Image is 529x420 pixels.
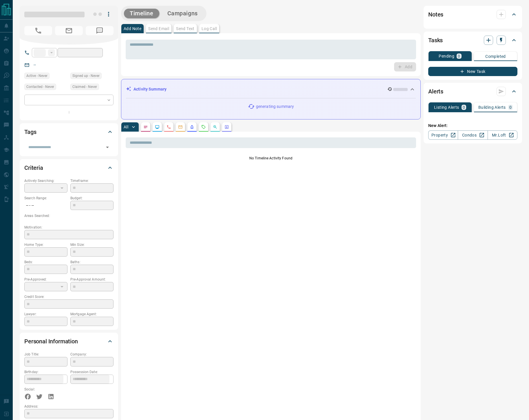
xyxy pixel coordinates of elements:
span: Claimed - Never [72,84,97,90]
h2: Criteria [24,163,43,172]
p: Baths: [70,259,114,265]
h2: Alerts [428,87,443,96]
span: Signed up - Never [72,73,100,79]
button: New Task [428,67,517,76]
p: Job Title: [24,352,67,357]
span: Active - Never [26,73,47,79]
span: Contacted - Never [26,84,54,90]
p: Social: [24,387,67,392]
div: Tasks [428,33,517,47]
p: Timeframe: [70,178,114,183]
h2: Tasks [428,36,443,45]
span: No Number [24,26,52,35]
h2: Personal Information [24,337,78,346]
p: 0 [463,105,465,109]
p: Budget: [70,196,114,201]
svg: Requests [201,125,206,129]
a: Mr.Loft [488,130,517,140]
div: Notes [428,8,517,21]
svg: Notes [143,125,148,129]
svg: Opportunities [213,125,217,129]
p: -- - -- [24,201,67,210]
p: 0 [458,54,460,58]
h2: Tags [24,127,36,137]
p: Completed [485,54,506,58]
svg: Agent Actions [224,125,229,129]
p: Beds: [24,259,67,265]
div: Activity Summary [126,84,416,95]
p: Add Note [124,27,141,31]
div: Criteria [24,161,114,175]
p: All [124,125,128,129]
svg: Lead Browsing Activity [155,125,160,129]
svg: Calls [166,125,171,129]
p: Credit Score: [24,294,114,299]
p: Listing Alerts [434,105,459,109]
div: Alerts [428,84,517,98]
span: No Number [86,26,114,35]
p: Birthday: [24,369,67,375]
p: Search Range: [24,196,67,201]
p: Address: [24,404,114,409]
div: Personal Information [24,334,114,348]
button: Campaigns [162,9,204,18]
div: Tags [24,125,114,139]
p: Building Alerts [478,105,506,109]
p: Activity Summary [133,86,166,92]
svg: Listing Alerts [190,125,194,129]
p: New Alert: [428,123,517,129]
p: Possession Date: [70,369,114,375]
button: Timeline [124,9,159,18]
p: Pending [439,54,454,58]
a: Condos [458,130,488,140]
p: 0 [509,105,512,109]
p: Min Size: [70,242,114,247]
span: No Email [55,26,83,35]
p: No Timeline Activity Found [126,156,416,161]
p: Areas Searched: [24,213,114,218]
svg: Emails [178,125,183,129]
p: Motivation: [24,225,114,230]
h2: Notes [428,10,443,19]
p: Company: [70,352,114,357]
p: Pre-Approved: [24,277,67,282]
p: Pre-Approval Amount: [70,277,114,282]
p: Mortgage Agent: [70,312,114,317]
p: Home Type: [24,242,67,247]
a: -- [34,62,36,67]
p: Actively Searching: [24,178,67,183]
a: Property [428,130,458,140]
button: Open [103,143,111,151]
p: generating summary [256,104,294,110]
p: Lawyer: [24,312,67,317]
